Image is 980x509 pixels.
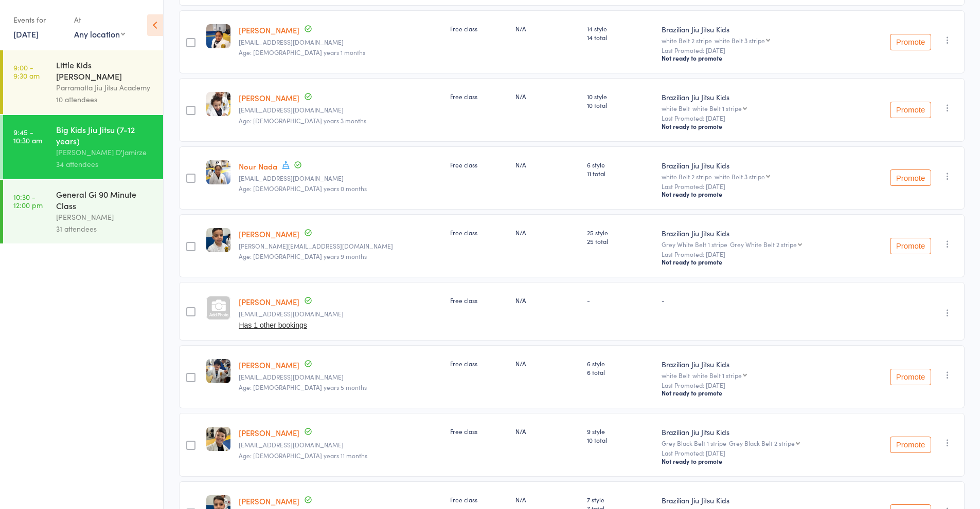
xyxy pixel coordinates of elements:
small: Last Promoted: [DATE] [662,449,858,457]
div: 31 attendees [56,223,154,235]
div: Grey Black Belt 1 stripe [662,440,858,446]
div: Grey White Belt 1 stripe [662,241,858,248]
div: [PERSON_NAME] D'Jamirze [56,146,154,158]
div: General Gi 90 Minute Class [56,188,154,211]
div: Brazilian Jiu Jitsu Kids [662,228,858,238]
small: zainab.rana786@hotmail.com [239,373,441,381]
time: 9:00 - 9:30 am [13,63,40,80]
span: Free class [450,296,477,305]
span: 10 style [587,92,653,101]
div: Brazilian Jiu Jitsu Kids [662,495,858,505]
span: Free class [450,495,477,504]
div: white Belt 1 stripe [692,105,742,111]
small: Last Promoted: [DATE] [662,115,858,122]
div: N/A [515,92,579,101]
small: metroblue@gmail.com [239,310,441,317]
span: Free class [450,359,477,368]
div: 10 attendees [56,93,154,105]
button: Promote [890,169,931,186]
button: Promote [890,102,931,118]
div: N/A [515,359,579,368]
span: 14 total [587,33,653,42]
div: N/A [515,495,579,504]
small: Georgina_y@hotmail.com [239,242,441,250]
a: [DATE] [13,28,39,40]
button: Promote [890,437,931,453]
span: 11 total [587,169,653,178]
time: 10:30 - 12:00 pm [13,193,43,209]
div: Any location [74,28,125,40]
span: Age: [DEMOGRAPHIC_DATA] years 3 months [239,116,366,125]
img: image1753487046.png [206,92,230,116]
div: 34 attendees [56,158,154,170]
div: N/A [515,296,579,305]
a: [PERSON_NAME] [239,296,299,307]
button: Promote [890,34,931,50]
small: Last Promoted: [DATE] [662,47,858,54]
a: [PERSON_NAME] [239,25,299,35]
span: 14 style [587,24,653,33]
button: Promote [890,369,931,385]
div: Brazilian Jiu Jitsu Kids [662,359,858,369]
small: Last Promoted: [DATE] [662,251,858,258]
span: Free class [450,160,477,169]
span: 25 style [587,228,653,237]
div: white Belt [662,105,858,111]
div: Not ready to promote [662,190,858,198]
small: Last Promoted: [DATE] [662,183,858,190]
span: 25 total [587,237,653,246]
button: Promote [890,238,931,254]
a: 9:45 -10:30 amBig Kids Jiu Jitsu (7-12 years)[PERSON_NAME] D'Jamirze34 attendees [3,115,163,179]
div: white Belt 3 stripe [715,37,765,44]
a: [PERSON_NAME] [239,496,299,506]
time: 9:45 - 10:30 am [13,128,42,144]
a: 9:00 -9:30 amLittle Kids [PERSON_NAME]Parramatta Jiu Jitsu Academy10 attendees [3,50,163,114]
span: 6 style [587,359,653,368]
div: - [662,296,858,305]
span: Age: [DEMOGRAPHIC_DATA] years 5 months [239,383,367,391]
div: Not ready to promote [662,54,858,62]
div: Grey White Belt 2 stripe [730,241,797,248]
a: [PERSON_NAME] [239,360,299,370]
span: Age: [DEMOGRAPHIC_DATA] years 9 months [239,252,367,260]
span: 6 style [587,160,653,169]
img: image1725061342.png [206,228,230,252]
div: Not ready to promote [662,122,858,130]
img: image1752218180.png [206,160,230,184]
div: At [74,11,125,28]
a: [PERSON_NAME] [239,92,299,103]
span: Free class [450,228,477,237]
span: 7 style [587,495,653,504]
img: image1686959569.png [206,427,230,451]
img: image1753338793.png [206,24,230,48]
div: N/A [515,427,579,436]
div: white Belt [662,372,858,379]
div: Grey Black Belt 2 stripe [729,440,795,446]
div: N/A [515,228,579,237]
div: Not ready to promote [662,457,858,465]
span: 6 total [587,368,653,376]
button: Has 1 other bookings [239,321,307,329]
a: Nour Nada [239,161,277,172]
div: Parramatta Jiu Jitsu Academy [56,82,154,93]
small: Last Promoted: [DATE] [662,382,858,389]
img: image1752880702.png [206,359,230,383]
div: white Belt 2 stripe [662,37,858,44]
div: N/A [515,160,579,169]
small: Man_212@outlook.com [239,175,441,182]
div: Brazilian Jiu Jitsu Kids [662,92,858,102]
span: Free class [450,24,477,33]
div: N/A [515,24,579,33]
div: white Belt 1 stripe [692,372,742,379]
span: Age: [DEMOGRAPHIC_DATA] years 11 months [239,451,367,460]
div: [PERSON_NAME] [56,211,154,223]
div: Not ready to promote [662,389,858,397]
span: 10 total [587,101,653,109]
a: [PERSON_NAME] [239,427,299,438]
div: Big Kids Jiu Jitsu (7-12 years) [56,124,154,146]
div: Brazilian Jiu Jitsu Kids [662,24,858,34]
div: Brazilian Jiu Jitsu Kids [662,160,858,171]
div: - [587,296,653,305]
small: Man_212@outlook.com [239,106,441,114]
div: white Belt 3 stripe [715,173,765,180]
